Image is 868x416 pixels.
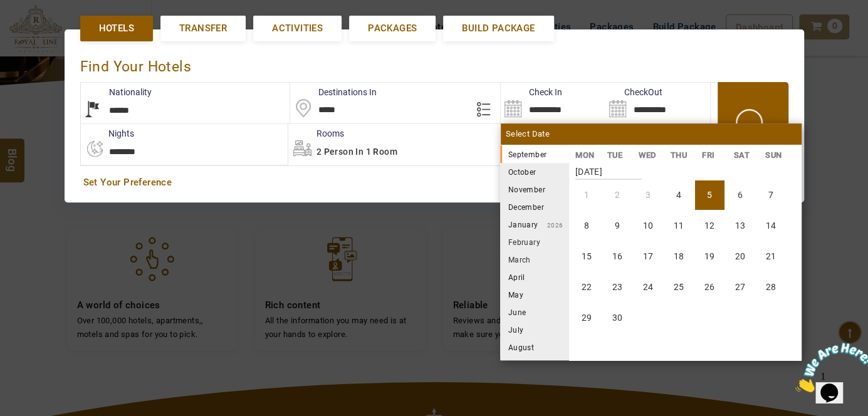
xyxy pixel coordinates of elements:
[695,211,724,241] li: Friday, 12 September 2025
[572,303,602,333] li: Monday, 29 September 2025
[500,251,569,268] li: March
[5,5,10,16] span: 1
[695,180,724,210] li: Friday, 5 September 2025
[349,16,436,41] a: Packages
[756,180,786,210] li: Sunday, 7 September 2025
[727,148,759,162] li: SAT
[696,148,728,162] li: FRI
[634,211,663,241] li: Wednesday, 10 September 2025
[316,147,397,157] span: 2 Person in 1 Room
[634,273,663,302] li: Wednesday, 24 September 2025
[500,321,569,338] li: July
[603,273,632,302] li: Tuesday, 23 September 2025
[695,273,724,302] li: Friday, 26 September 2025
[80,127,134,140] label: nights
[632,148,664,162] li: WED
[756,242,786,271] li: Sunday, 21 September 2025
[572,242,602,271] li: Monday, 15 September 2025
[253,16,342,41] a: Activities
[664,242,694,271] li: Thursday, 18 September 2025
[500,216,569,233] li: January
[501,83,605,123] input: Search
[500,268,569,286] li: April
[664,211,694,241] li: Thursday, 11 September 2025
[603,242,632,271] li: Tuesday, 16 September 2025
[664,148,696,162] li: THU
[600,148,632,162] li: TUE
[290,86,377,98] label: Destinations In
[500,145,569,163] li: September
[605,83,710,123] input: Search
[179,22,227,35] span: Transfer
[603,211,632,241] li: Tuesday, 9 September 2025
[756,273,786,302] li: Sunday, 28 September 2025
[500,303,569,321] li: June
[664,180,694,210] li: Thursday, 4 September 2025
[500,180,569,198] li: November
[501,86,562,98] label: Check In
[500,163,569,180] li: October
[538,222,563,229] small: 2026
[726,242,755,271] li: Saturday, 20 September 2025
[272,22,323,35] span: Activities
[443,16,553,41] a: Build Package
[80,45,788,82] div: Find Your Hotels
[726,273,755,302] li: Saturday, 27 September 2025
[99,22,134,35] span: Hotels
[500,286,569,303] li: May
[160,16,246,41] a: Transfer
[500,233,569,251] li: February
[368,22,417,35] span: Packages
[572,273,602,302] li: Monday, 22 September 2025
[83,176,785,189] a: Set Your Preference
[726,180,755,210] li: Saturday, 6 September 2025
[462,22,535,35] span: Build Package
[81,86,152,98] label: Nationality
[605,86,662,98] label: CheckOut
[575,157,642,180] strong: [DATE]
[546,152,634,159] small: 2025
[756,211,786,241] li: Sunday, 14 September 2025
[726,211,755,241] li: Saturday, 13 September 2025
[288,127,344,140] label: Rooms
[5,5,83,55] img: Chat attention grabber
[759,148,791,162] li: SUN
[80,16,153,41] a: Hotels
[790,338,868,397] iframe: chat widget
[569,148,601,162] li: MON
[501,123,802,145] div: Select Date
[500,198,569,216] li: December
[572,211,602,241] li: Monday, 8 September 2025
[634,242,663,271] li: Wednesday, 17 September 2025
[603,303,632,333] li: Tuesday, 30 September 2025
[500,338,569,356] li: August
[695,242,724,271] li: Friday, 19 September 2025
[664,273,694,302] li: Thursday, 25 September 2025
